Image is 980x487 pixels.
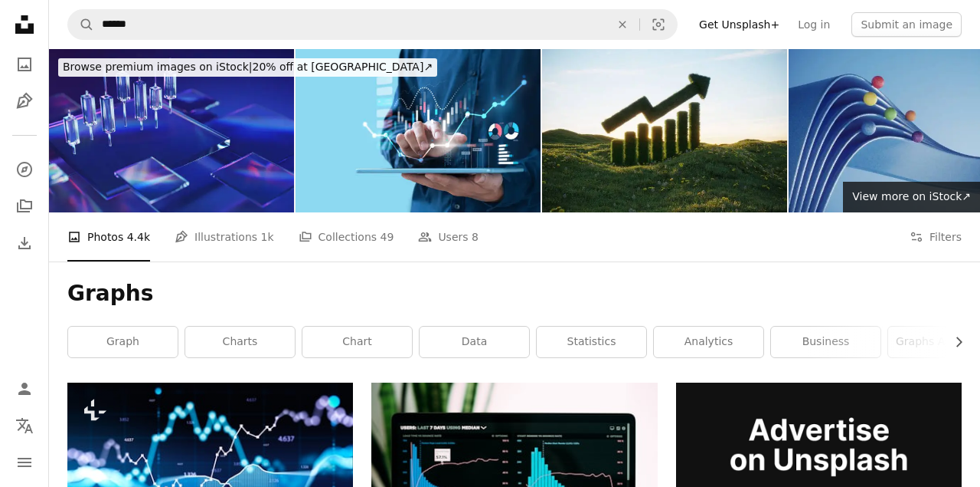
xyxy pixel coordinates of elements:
[49,49,446,86] a: Browse premium images on iStock|20% off at [GEOGRAPHIC_DATA]↗
[418,212,479,262] a: Users 8
[606,10,639,39] button: Clear
[63,61,252,73] span: Browse premium images on iStock |
[9,228,40,258] a: Download History
[67,9,678,40] form: Find visuals sitewide
[472,229,479,245] span: 8
[9,191,40,222] a: Collections
[175,212,273,262] a: Illustrations 1k
[371,471,657,485] a: graphs of performance analytics on a laptop screen
[789,12,839,37] a: Log in
[537,327,646,357] a: statistics
[690,12,789,37] a: Get Unsplash+
[542,49,787,212] img: Sustainable growth chart
[654,327,763,357] a: analytics
[381,229,394,245] span: 49
[67,462,353,476] a: Concept of stock market and fintech data analysis. Blue and violet digital bar charts over dark b...
[852,190,971,202] span: View more on iStock ↗
[640,10,677,39] button: Visual search
[945,327,962,357] button: scroll list to the right
[63,61,433,73] span: 20% off at [GEOGRAPHIC_DATA] ↗
[68,327,178,357] a: graph
[67,280,962,308] h1: Graphs
[9,86,40,117] a: Illustrations
[49,49,294,212] img: 3d glass candle chart on abstract digital surface
[185,327,295,357] a: charts
[9,447,40,478] button: Menu
[843,182,980,212] a: View more on iStock↗
[9,410,40,441] button: Language
[851,12,962,37] button: Submit an image
[296,49,541,212] img: Businessman trading online stock market on teblet screen, digital investment concept
[9,373,40,404] a: Log in / Sign up
[771,327,880,357] a: business
[68,10,94,39] button: Search Unsplash
[910,212,962,262] button: Filters
[9,49,40,80] a: Photos
[420,327,529,357] a: data
[261,229,274,245] span: 1k
[299,212,394,262] a: Collections 49
[302,327,412,357] a: chart
[9,154,40,185] a: Explore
